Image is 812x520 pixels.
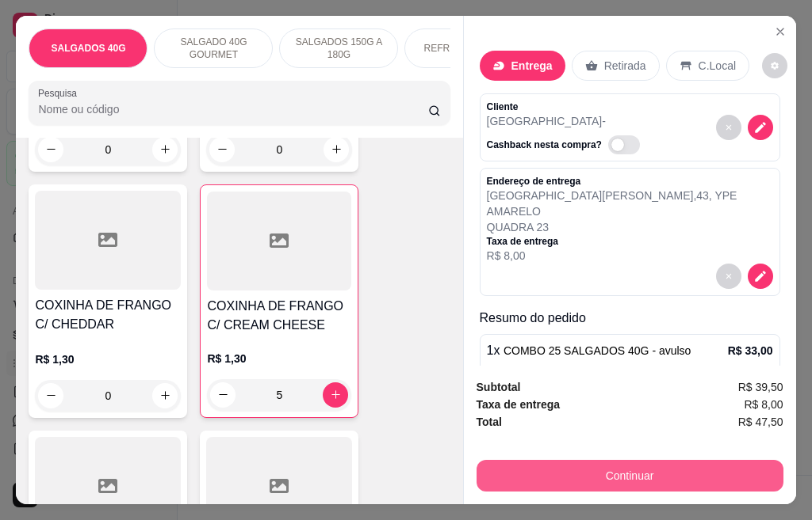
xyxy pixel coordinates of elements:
[738,378,783,396] span: R$ 39,50
[480,309,780,328] p: Resumo do pedido
[716,264,741,289] button: decrease-product-quantity
[324,137,349,162] button: increase-product-quantity
[207,351,351,366] p: R$ 1,30
[762,53,787,78] button: decrease-product-quantity
[209,137,235,162] button: decrease-product-quantity
[487,101,646,113] p: Cliente
[293,36,385,61] p: SALGADOS 150G A 180G
[487,364,773,380] p: Observação:
[744,396,783,413] span: R$ 8,00
[487,341,691,360] p: 1 x
[477,381,521,393] strong: Subtotal
[738,413,783,431] span: R$ 47,50
[35,351,181,367] p: R$ 1,30
[423,42,504,55] p: REFRIGERANTES
[487,139,602,151] p: Cashback nesta compra?
[699,58,736,74] p: C.Local
[477,460,783,492] button: Continuar
[487,235,773,248] p: Taxa de entrega
[38,86,82,100] label: Pesquisa
[487,219,773,235] p: QUADRA 23
[477,416,502,428] strong: Total
[38,101,428,117] input: Pesquisa
[487,188,773,219] p: [GEOGRAPHIC_DATA][PERSON_NAME] , 43 , YPE AMARELO
[604,58,646,74] p: Retirada
[207,297,351,335] h4: COXINHA DE FRANGO C/ CREAM CHEESE
[511,58,553,74] p: Entrega
[487,113,646,129] p: [GEOGRAPHIC_DATA] -
[38,383,63,408] button: decrease-product-quantity
[608,135,646,154] label: Automatic updates
[210,382,236,408] button: decrease-product-quantity
[487,175,773,188] p: Endereço de entrega
[728,343,773,359] p: R$ 33,00
[152,137,178,162] button: increase-product-quantity
[167,36,259,61] p: SALGADO 40G GOURMET
[748,115,773,140] button: decrease-product-quantity
[323,382,348,408] button: increase-product-quantity
[51,42,125,55] p: SALGADOS 40G
[38,137,63,162] button: decrease-product-quantity
[768,19,793,44] button: Close
[477,398,561,411] strong: Taxa de entrega
[504,344,691,357] span: COMBO 25 SALGADOS 40G - avulso
[35,296,181,334] h4: COXINHA DE FRANGO C/ CHEDDAR
[487,248,773,264] p: R$ 8,00
[716,115,741,140] button: decrease-product-quantity
[152,383,178,408] button: increase-product-quantity
[748,264,773,289] button: decrease-product-quantity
